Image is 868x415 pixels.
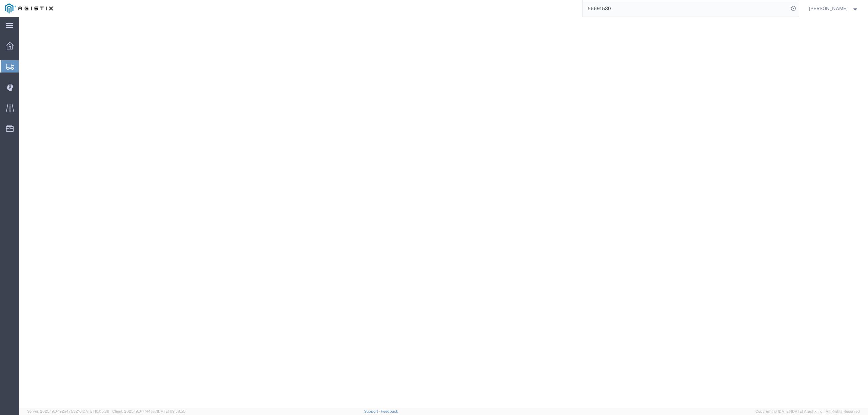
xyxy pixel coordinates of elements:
img: logo [5,3,53,14]
span: Copyright © [DATE]-[DATE] Agistix Inc., All Rights Reserved [755,409,860,414]
a: Feedback [381,409,398,413]
span: Lorretta Ayala [809,5,848,12]
input: Search for shipment number, reference number [583,0,789,17]
iframe: FS Legacy Container [19,17,868,408]
a: Support [364,409,381,413]
span: Client: 2025.19.0-7f44ea7 [112,409,185,413]
button: [PERSON_NAME] [809,4,859,13]
span: [DATE] 09:58:55 [157,409,185,413]
span: [DATE] 10:05:38 [82,409,109,413]
span: Server: 2025.19.0-192a4753216 [27,409,109,413]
